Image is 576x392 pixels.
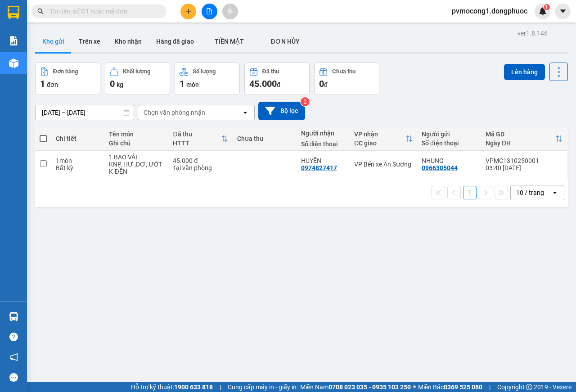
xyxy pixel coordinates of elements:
div: 1 BAO VẢI [109,153,164,161]
div: Bất kỳ [56,164,100,171]
div: HUYỀN [301,157,345,164]
div: Đơn hàng [53,68,78,75]
button: Trên xe [72,31,108,52]
button: Kho nhận [108,31,149,52]
sup: 1 [544,4,550,10]
button: Số lượng1món [175,63,240,95]
div: HTTT [173,140,220,147]
span: ĐƠN HỦY [271,38,300,45]
div: 45.000 đ [173,157,228,164]
span: 45.000 [249,78,277,89]
span: notification [9,353,18,361]
div: ĐC giao [354,140,405,147]
img: solution-icon [9,36,18,45]
strong: 0708 023 035 - 0935 103 250 [328,383,411,391]
span: 1 [40,78,45,89]
span: aim [227,8,233,14]
div: 03:40 [DATE] [486,164,562,171]
button: Bộ lọc [258,102,305,120]
div: Chưa thu [237,135,292,142]
button: Chưa thu0đ [314,63,379,95]
button: Kho gửi [35,31,72,52]
div: Người gửi [422,131,477,138]
div: Chọn văn phòng nhận [144,108,205,117]
button: Hàng đã giao [149,31,201,52]
span: message [9,373,18,382]
div: 1 món [56,157,100,164]
span: ⚪️ [413,385,416,389]
span: question-circle [9,333,18,341]
div: NHUNG [422,157,477,164]
div: VP nhận [354,131,405,138]
button: aim [222,4,238,19]
th: Toggle SortBy [350,127,417,151]
button: Đã thu45.000đ [244,63,310,95]
button: Khối lượng0kg [105,63,170,95]
button: Lên hàng [504,64,545,80]
div: Người nhận [301,130,345,137]
div: Tên món [109,131,164,138]
div: Đã thu [262,68,279,75]
span: 0 [110,78,115,89]
span: file-add [206,8,212,14]
span: copyright [526,384,532,390]
span: | [220,382,221,392]
button: 1 [463,186,477,199]
div: VPMC1310250001 [486,157,562,164]
span: | [489,382,490,392]
span: đơn [47,81,58,88]
div: Số điện thoại [301,140,345,148]
span: TIỀN MẶT [215,38,244,45]
button: file-add [202,4,217,19]
div: 0974827417 [301,164,337,171]
span: đ [277,81,280,88]
span: plus [185,8,192,14]
img: logo-vxr [8,6,19,19]
div: Số lượng [193,68,216,75]
svg: open [242,109,249,116]
div: Khối lượng [123,68,150,75]
span: Hỗ trợ kỹ thuật: [131,382,213,392]
sup: 2 [301,97,310,106]
img: warehouse-icon [9,59,18,68]
span: 0 [319,78,324,89]
button: plus [180,4,196,19]
div: Mã GD [486,131,555,138]
span: pvmocong1.dongphuoc [445,5,535,17]
div: Tại văn phòng [173,164,228,171]
img: icon-new-feature [539,7,547,15]
span: search [37,8,44,14]
button: Đơn hàng1đơn [35,63,100,95]
span: Miền Bắc [418,382,482,392]
img: warehouse-icon [9,312,18,321]
div: 10 / trang [516,188,544,197]
button: caret-down [555,4,571,19]
span: Miền Nam [300,382,411,392]
span: món [186,81,199,88]
th: Toggle SortBy [168,127,232,151]
span: 1 [180,78,184,89]
div: 0966305044 [422,164,458,171]
input: Select a date range. [36,105,134,120]
span: đ [324,81,328,88]
strong: 0369 525 060 [444,383,482,391]
th: Toggle SortBy [481,127,567,151]
div: Ngày ĐH [486,140,555,147]
div: ver 1.8.146 [517,28,548,38]
div: VP Bến xe An Sương [354,161,413,168]
span: 1 [545,4,548,10]
div: KNP, HƯ ,DƠ, ƯỚT K ĐỀN [109,161,164,175]
div: Số điện thoại [422,140,477,147]
div: Chi tiết [56,135,100,142]
div: Chưa thu [332,68,355,75]
span: caret-down [559,7,567,15]
svg: open [551,189,558,196]
strong: 1900 633 818 [174,383,213,391]
input: Tìm tên, số ĐT hoặc mã đơn [49,6,156,16]
span: Cung cấp máy in - giấy in: [228,382,298,392]
div: Đã thu [173,131,220,138]
div: Ghi chú [109,140,164,147]
span: kg [117,81,123,88]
